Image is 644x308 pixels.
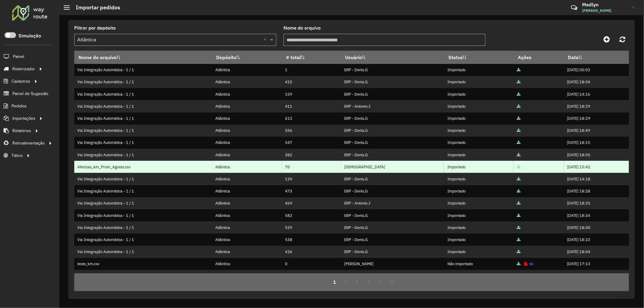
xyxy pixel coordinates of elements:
td: Atlântica [212,258,282,270]
td: [DATE] 18:22 [564,233,629,246]
td: ERP - Denis.G [341,173,444,185]
td: Via Integração Automática - 1 / 1 [74,221,212,233]
td: Importado [444,149,514,161]
td: Atlântica [212,197,282,209]
td: teste_km.csv [74,270,212,282]
label: Nome do arquivo [284,24,321,32]
td: ERP - Denis.G [341,137,444,149]
td: ERP - Denis.G [341,233,444,246]
td: 382 [282,149,341,161]
td: ERP - Denis.G [341,221,444,233]
td: Via Integração Automática - 1 / 1 [74,88,212,100]
button: Last Page [386,276,397,288]
td: [PERSON_NAME] [341,270,444,282]
th: Status [444,51,514,64]
td: ERP - Denis.G [341,209,444,221]
td: ERP - Denis.G [341,76,444,88]
td: [DATE] 18:28 [564,185,629,197]
a: Arquivo completo [517,249,521,254]
span: Pedidos [11,103,27,109]
a: Arquivo completo [517,128,521,133]
a: Arquivo completo [517,213,521,218]
td: [DATE] 15:42 [564,161,629,173]
span: Cadastros [11,78,30,84]
td: Via Integração Automática - 1 / 1 [74,233,212,246]
td: [DATE] 18:29 [564,100,629,112]
td: Atlântica [212,209,282,221]
a: Arquivo completo [517,201,521,206]
td: ERP - Antonio.J [341,100,444,112]
td: 547 [282,137,341,149]
label: Simulação [18,32,41,40]
td: [DATE] 18:15 [564,137,629,149]
td: 556 [282,125,341,137]
td: Importado [444,64,514,76]
td: [DATE] 14:18 [564,173,629,185]
td: [DATE] 18:34 [564,209,629,221]
a: Arquivo completo [517,92,521,97]
span: Importações [12,115,35,122]
td: Atlântica [212,270,282,282]
a: Arquivo completo [517,152,521,157]
td: Importado [444,137,514,149]
td: Via Integração Automática - 1 / 1 [74,197,212,209]
td: Atlântica [212,88,282,100]
td: [DEMOGRAPHIC_DATA] [341,161,444,173]
td: 426 [282,246,341,258]
td: Atlântica [212,161,282,173]
td: Via Integração Automática - 1 / 1 [74,76,212,88]
td: Importado [444,185,514,197]
a: Reimportar [529,261,533,266]
span: Painel de Sugestão [12,90,48,97]
td: Via Integração Automática - 1 / 1 [74,100,212,112]
td: 1 [282,64,341,76]
th: # total [282,51,341,64]
td: Via Integração Automática - 1 / 1 [74,125,212,137]
td: [DATE] 18:29 [564,113,629,125]
td: 613 [282,113,341,125]
td: Afericao_km_Prom_Agosto.csv [74,161,212,173]
th: Nome do arquivo [74,51,212,64]
td: 139 [282,173,341,185]
a: Arquivo completo [517,176,521,182]
td: Importado [444,125,514,137]
td: Importado [444,173,514,185]
td: [DATE] 18:25 [564,197,629,209]
button: 3 [352,276,363,288]
a: Arquivo completo [517,261,521,266]
td: Importado [444,88,514,100]
td: Via Integração Automática - 1 / 1 [74,246,212,258]
td: [DATE] 18:04 [564,246,629,258]
button: 2 [340,276,352,288]
td: [DATE] 18:00 [564,221,629,233]
td: Importado [444,76,514,88]
td: 473 [282,185,341,197]
a: Exibir log de erros [524,261,527,266]
label: Filtrar por depósito [74,24,116,32]
td: 538 [282,233,341,246]
td: 0 [282,258,341,270]
td: Importado [444,197,514,209]
td: Importado [444,246,514,258]
span: Roteirizador [12,66,35,72]
td: 411 [282,100,341,112]
a: Arquivo completo [517,164,521,170]
td: 159 [282,88,341,100]
td: Atlântica [212,149,282,161]
td: ERP - Antonio.J [341,197,444,209]
span: Relatórios [12,128,31,134]
td: Via Integração Automática - 1 / 1 [74,173,212,185]
span: [PERSON_NAME] [582,8,627,13]
a: Arquivo completo [517,140,521,145]
a: Arquivo completo [517,104,521,109]
a: Arquivo completo [517,67,521,72]
td: Não importado [444,270,514,282]
h2: Importar pedidos [70,4,120,11]
td: Importado [444,209,514,221]
th: Depósito [212,51,282,64]
td: Atlântica [212,185,282,197]
td: Via Integração Automática - 1 / 1 [74,209,212,221]
td: Atlântica [212,76,282,88]
td: ERP - Denis.G [341,185,444,197]
td: 410 [282,76,341,88]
